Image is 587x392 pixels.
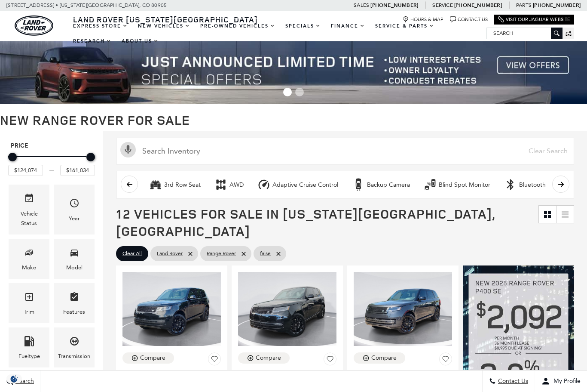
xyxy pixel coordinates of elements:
input: Search Inventory [116,138,574,164]
div: Minimum Price [8,153,17,161]
a: Finance [326,19,370,34]
div: Blind Spot Monitor [424,178,437,191]
button: scroll right [552,176,569,193]
a: Specials [280,19,326,34]
div: Vehicle Status [15,209,43,228]
span: Go to slide 1 [283,88,292,96]
span: My Profile [550,378,581,385]
span: Parts [516,2,532,8]
div: Trim [24,307,34,317]
span: Model [69,245,79,263]
div: Blind Spot Monitor [439,181,490,189]
input: Minimum [8,165,43,176]
div: Year [69,214,80,223]
div: VehicleVehicle Status [9,185,49,234]
div: Compare [140,354,165,362]
div: Bluetooth [504,178,517,191]
span: Vehicle [24,191,34,209]
nav: Main Navigation [68,19,486,49]
a: New Vehicles [133,19,195,34]
a: Service & Parts [370,19,439,34]
div: Bluetooth [519,181,546,189]
span: false [260,248,271,259]
img: 2025 LAND ROVER Range Rover SE [238,272,336,346]
section: Click to Open Cookie Consent Modal [4,374,24,383]
span: Make [24,245,34,263]
div: Compare [371,354,397,362]
div: FueltypeFueltype [9,327,49,367]
button: Backup CameraBackup Camera [347,176,415,194]
a: Contact Us [450,16,488,23]
a: [PHONE_NUMBER] [454,2,502,9]
span: Year [69,196,79,213]
span: Clear All [122,248,142,259]
div: Compare [256,354,281,362]
span: Service [432,2,452,8]
a: [PHONE_NUMBER] [370,2,418,9]
div: Fueltype [18,352,40,361]
span: Trim [24,290,34,307]
div: Maximum Price [86,153,95,161]
button: Compare Vehicle [238,352,290,364]
div: Backup Camera [367,181,410,189]
span: Land Rover [US_STATE][GEOGRAPHIC_DATA] [73,14,258,25]
div: AWD [229,181,244,189]
button: Save Vehicle [439,352,452,369]
div: Model [66,263,83,272]
button: Compare Vehicle [354,352,405,364]
div: MakeMake [9,239,49,279]
span: Contact Us [496,378,528,385]
div: Features [63,307,85,317]
button: Save Vehicle [324,352,336,369]
div: Adaptive Cruise Control [272,181,338,189]
div: Transmission [58,352,90,361]
button: BluetoothBluetooth [499,176,550,194]
div: 3rd Row Seat [164,181,201,189]
button: Open user profile menu [535,370,587,392]
img: 2025 LAND ROVER Range Rover SE [354,272,452,346]
button: scroll left [121,176,138,193]
span: Range Rover [207,248,236,259]
a: Land Rover [US_STATE][GEOGRAPHIC_DATA] [68,14,263,25]
input: Search [487,28,562,38]
a: [PHONE_NUMBER] [533,2,581,9]
span: Features [69,290,79,307]
a: Visit Our Jaguar Website [498,16,570,23]
button: AWDAWD [210,176,248,194]
a: Research [68,34,116,49]
div: TrimTrim [9,283,49,323]
h5: Price [11,142,92,150]
button: Compare Vehicle [122,352,174,364]
button: 3rd Row Seat3rd Row Seat [144,176,205,194]
a: Hours & Map [403,16,443,23]
button: Save Vehicle [208,352,221,369]
span: Go to slide 2 [295,88,304,96]
a: About Us [116,34,164,49]
button: Adaptive Cruise ControlAdaptive Cruise Control [253,176,343,194]
div: Make [22,263,36,272]
img: Opt-Out Icon [4,374,24,383]
button: Blind Spot MonitorBlind Spot Monitor [419,176,495,194]
span: Transmission [69,334,79,352]
span: Fueltype [24,334,34,352]
a: [STREET_ADDRESS] • [US_STATE][GEOGRAPHIC_DATA], CO 80905 [6,2,167,8]
a: Pre-Owned Vehicles [195,19,280,34]
div: AWD [214,178,227,191]
div: Price [8,150,95,176]
img: Land Rover [15,15,53,36]
div: Adaptive Cruise Control [257,178,270,191]
div: TransmissionTransmission [54,327,95,367]
input: Maximum [60,165,95,176]
div: FeaturesFeatures [54,283,95,323]
a: EXPRESS STORE [68,19,133,34]
span: 12 Vehicles for Sale in [US_STATE][GEOGRAPHIC_DATA], [GEOGRAPHIC_DATA] [116,205,495,240]
a: land-rover [15,15,53,36]
svg: Click to toggle on voice search [120,142,136,157]
img: 2025 LAND ROVER Range Rover SE [122,272,221,346]
span: Land Rover [157,248,183,259]
span: Sales [354,2,369,8]
div: Backup Camera [352,178,365,191]
div: 3rd Row Seat [149,178,162,191]
div: YearYear [54,185,95,234]
div: ModelModel [54,239,95,279]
